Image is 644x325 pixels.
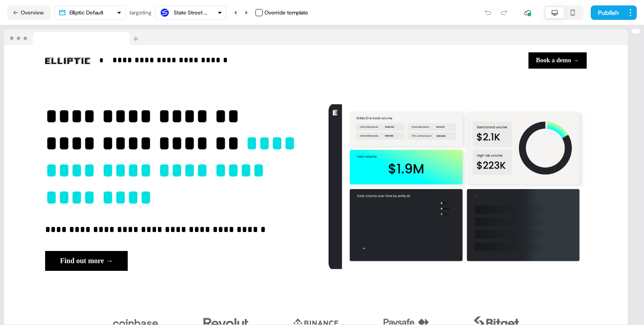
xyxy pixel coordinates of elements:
div: Find out more → [45,251,303,271]
div: targeting [130,8,152,17]
div: Override template [264,8,308,17]
button: State Street Bank [155,5,227,20]
button: Find out more → [45,251,128,271]
div: Book a demo → [320,52,587,69]
img: Image [329,103,587,271]
div: State Street Bank [174,8,210,17]
button: Overview [7,5,51,20]
button: Book a demo → [528,52,587,69]
img: Image [45,57,90,64]
button: Publish [591,5,624,20]
div: Elliptic Default [69,8,103,17]
img: Browser topbar [4,29,143,46]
